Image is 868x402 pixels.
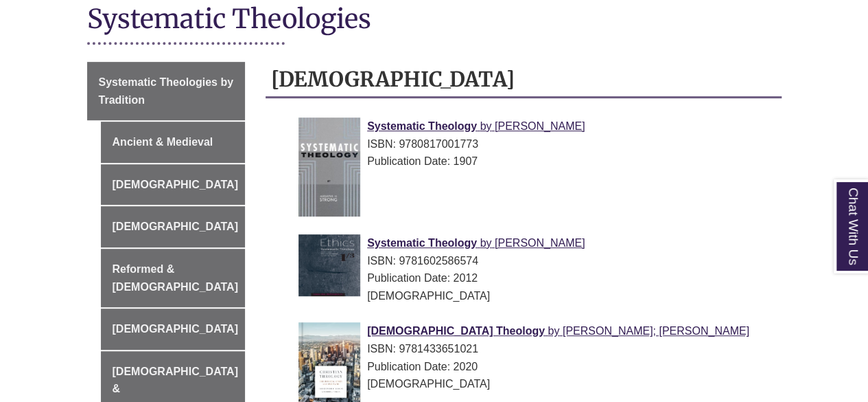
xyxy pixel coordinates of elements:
div: ISBN: 9780817001773 [298,135,771,153]
span: Systematic Theologies by Tradition [99,76,234,106]
a: Ancient & Medieval [101,122,246,163]
div: Publication Date: 2020 [298,358,771,376]
a: Systematic Theologies by Tradition [87,62,246,120]
a: [DEMOGRAPHIC_DATA] [101,309,246,350]
span: by [548,325,559,337]
div: Publication Date: 2012 [298,269,771,287]
span: [DEMOGRAPHIC_DATA] Theology [367,325,545,337]
div: ISBN: 9781602586574 [298,252,771,270]
a: [DEMOGRAPHIC_DATA] [101,206,246,247]
a: Systematic Theology by [PERSON_NAME] [367,120,585,132]
span: by [480,237,492,249]
span: [PERSON_NAME] [495,120,585,132]
h1: Systematic Theologies [87,2,782,38]
div: Publication Date: 1907 [298,153,771,170]
span: Systematic Theology [367,120,477,132]
div: [DEMOGRAPHIC_DATA] [298,375,771,393]
span: [PERSON_NAME]; [PERSON_NAME] [563,325,749,337]
div: [DEMOGRAPHIC_DATA] [298,287,771,305]
span: by [480,120,492,132]
span: [PERSON_NAME] [495,237,585,249]
h2: [DEMOGRAPHIC_DATA] [266,62,782,98]
a: Reformed & [DEMOGRAPHIC_DATA] [101,249,246,307]
a: [DEMOGRAPHIC_DATA] Theology by [PERSON_NAME]; [PERSON_NAME] [367,325,749,337]
span: Systematic Theology [367,237,477,249]
a: [DEMOGRAPHIC_DATA] [101,164,246,205]
div: ISBN: 9781433651021 [298,340,771,358]
a: Systematic Theology by [PERSON_NAME] [367,237,585,249]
